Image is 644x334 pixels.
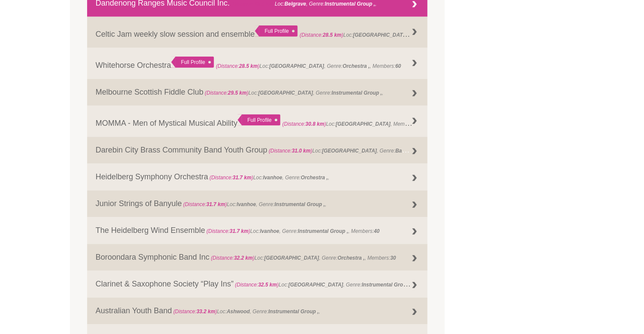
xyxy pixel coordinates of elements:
[325,1,375,7] strong: Instrumental Group ,
[216,63,260,69] span: (Distance: )
[390,255,396,261] strong: 30
[172,309,320,315] span: Loc: , Genre: ,
[285,1,306,7] strong: Belgrave
[268,309,319,315] strong: Instrumental Group ,
[197,309,216,315] strong: 33.2 km
[231,1,275,7] span: (Distance: )
[207,228,250,234] span: (Distance: )
[227,309,250,315] strong: Ashwood
[264,255,319,261] strong: [GEOGRAPHIC_DATA]
[305,121,324,127] strong: 30.8 km
[289,282,343,288] strong: [GEOGRAPHIC_DATA]
[323,32,342,38] strong: 28.5 km
[204,90,383,96] span: Loc: , Genre: ,
[427,32,477,38] strong: Instrumental Group ,
[205,228,380,234] span: Loc: , Genre: , Members:
[332,90,382,96] strong: Instrumental Group ,
[183,201,227,207] span: (Distance: )
[300,32,343,38] span: (Distance: )
[362,280,412,288] strong: Instrumental Group ,
[87,137,428,164] a: Darebin City Brass Community Band Youth Group (Distance:31.0 km)Loc:[GEOGRAPHIC_DATA], Genre:Band...
[211,255,254,261] span: (Distance: )
[292,148,311,154] strong: 31.0 km
[274,201,325,207] strong: Instrumental Group ,
[237,201,256,207] strong: Ivanhoe
[206,201,225,207] strong: 31.7 km
[235,282,279,288] span: (Distance: )
[182,201,327,207] span: Loc: , Genre: ,
[87,164,428,191] a: Heidelberg Symphony Orchestra (Distance:31.7 km)Loc:Ivanhoe, Genre:Orchestra ,,
[229,228,248,234] strong: 31.7 km
[301,175,328,181] strong: Orchestra ,
[300,30,508,38] span: Loc: , Genre: , Members:
[254,1,273,7] strong: 28.3 km
[234,280,444,288] span: Loc: , Genre: , Members:
[255,25,298,37] div: Full Profile
[238,115,280,126] div: Full Profile
[87,106,428,137] a: MOMMA - Men of Mystical Musical Ability Full Profile (Distance:30.8 km)Loc:[GEOGRAPHIC_DATA], Mem...
[171,57,214,68] div: Full Profile
[258,282,277,288] strong: 32.5 km
[260,228,280,234] strong: Ivanhoe
[336,121,390,127] strong: [GEOGRAPHIC_DATA]
[173,309,217,315] span: (Distance: )
[283,121,326,127] span: (Distance: )
[230,1,377,7] span: Loc: , Genre: ,
[210,175,253,181] span: (Distance: )
[396,146,427,154] strong: Band Brass ,
[374,228,380,234] strong: 40
[87,17,428,48] a: Celtic Jam weekly slow session and ensemble Full Profile (Distance:28.5 km)Loc:[GEOGRAPHIC_DATA],...
[396,63,401,69] strong: 60
[269,148,312,154] span: (Distance: )
[87,191,428,217] a: Junior Strings of Banyule (Distance:31.7 km)Loc:Ivanhoe, Genre:Instrumental Group ,,
[338,255,365,261] strong: Orchestra ,
[216,63,401,69] span: Loc: , Genre: , Members:
[210,255,396,261] span: Loc: , Genre: , Members:
[87,48,428,79] a: Whitehorse Orchestra Full Profile (Distance:28.5 km)Loc:[GEOGRAPHIC_DATA], Genre:Orchestra ,, Mem...
[269,63,324,69] strong: [GEOGRAPHIC_DATA]
[322,148,377,154] strong: [GEOGRAPHIC_DATA]
[263,175,283,181] strong: Ivanhoe
[234,255,253,261] strong: 32.2 km
[239,63,258,69] strong: 28.5 km
[232,175,251,181] strong: 31.7 km
[353,30,410,38] strong: [GEOGRAPHIC_DATA]
[87,244,428,271] a: Boroondara Symphonic Band Inc (Distance:32.2 km)Loc:[GEOGRAPHIC_DATA], Genre:Orchestra ,, Members:30
[228,90,247,96] strong: 29.5 km
[205,90,248,96] span: (Distance: )
[258,90,313,96] strong: [GEOGRAPHIC_DATA]
[298,228,348,234] strong: Instrumental Group ,
[267,146,428,154] span: Loc: , Genre: ,
[283,119,422,127] span: Loc: , Members:
[342,63,370,69] strong: Orchestra ,
[87,298,428,324] a: Australian Youth Band (Distance:33.2 km)Loc:Ashwood, Genre:Instrumental Group ,,
[87,217,428,244] a: The Heidelberg Wind Ensemble (Distance:31.7 km)Loc:Ivanhoe, Genre:Instrumental Group ,, Members:40
[208,175,330,181] span: Loc: , Genre: ,
[87,79,428,106] a: Melbourne Scottish Fiddle Club (Distance:29.5 km)Loc:[GEOGRAPHIC_DATA], Genre:Instrumental Group ,,
[87,271,428,298] a: Clarinet & Saxophone Society “Play Ins” (Distance:32.5 km)Loc:[GEOGRAPHIC_DATA], Genre:Instrument...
